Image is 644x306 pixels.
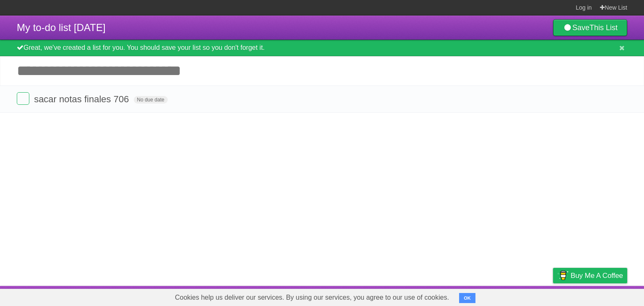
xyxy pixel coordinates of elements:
a: About [441,288,459,304]
span: sacar notas finales 706 [34,94,131,104]
span: Buy me a coffee [571,268,623,283]
span: No due date [134,96,168,104]
a: Buy me a coffee [553,268,627,283]
a: SaveThis List [553,19,627,36]
span: My to-do list [DATE] [17,22,106,33]
b: This List [589,23,618,32]
img: Buy me a coffee [557,268,569,283]
a: Developers [469,288,503,304]
button: OK [459,293,475,303]
a: Suggest a feature [574,288,627,304]
label: Done [17,92,29,105]
a: Terms [514,288,532,304]
span: Cookies help us deliver our services. By using our services, you agree to our use of cookies. [166,289,457,306]
a: Privacy [542,288,564,304]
